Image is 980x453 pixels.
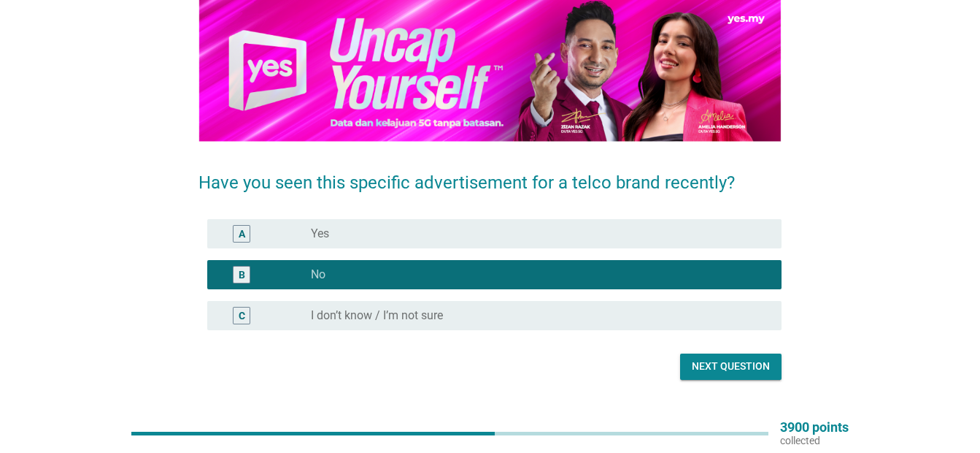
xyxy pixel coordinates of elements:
div: Next question [692,359,770,374]
h2: Have you seen this specific advertisement for a telco brand recently? [198,155,782,196]
div: B [239,267,245,282]
p: collected [780,434,849,447]
div: C [239,308,245,323]
p: 3900 points [780,421,849,434]
label: I don’t know / I’m not sure [311,308,443,323]
button: Next question [680,354,782,380]
label: No [311,267,325,282]
label: Yes [311,226,329,241]
div: A [239,226,245,241]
